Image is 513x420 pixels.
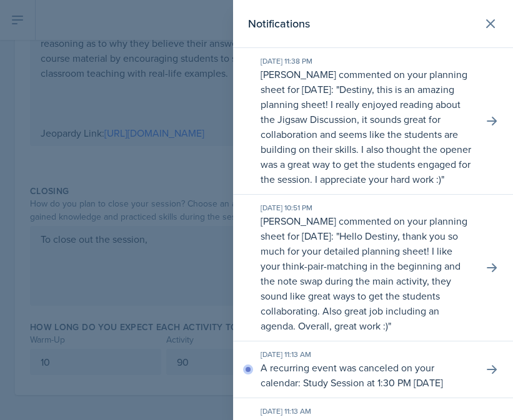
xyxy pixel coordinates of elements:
[261,202,473,213] div: [DATE] 10:51 PM
[261,360,473,390] p: A recurring event was canceled on your calendar: Study Session at 1:30 PM [DATE]
[261,213,473,333] p: [PERSON_NAME] commented on your planning sheet for [DATE]: " "
[261,56,473,67] div: [DATE] 11:38 PM
[261,67,473,187] p: [PERSON_NAME] commented on your planning sheet for [DATE]: " "
[261,349,473,360] div: [DATE] 11:13 AM
[261,229,461,333] p: Hello Destiny, thank you so much for your detailed planning sheet! I like your think-pair-matchin...
[248,15,310,32] h2: Notifications
[261,406,473,417] div: [DATE] 11:13 AM
[261,82,471,186] p: Destiny, this is an amazing planning sheet! I really enjoyed reading about the Jigsaw Discussion,...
